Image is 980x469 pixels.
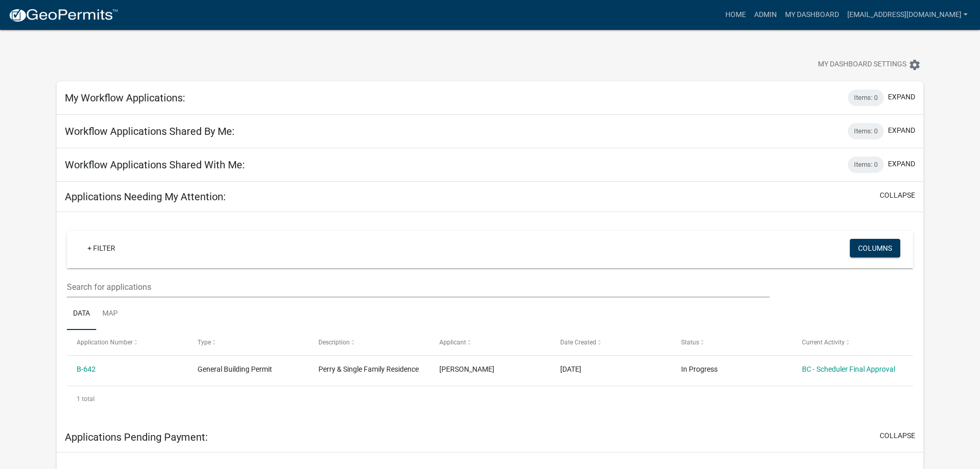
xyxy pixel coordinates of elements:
[792,330,913,355] datatable-header-cell: Current Activity
[848,90,884,106] div: Items: 0
[67,298,96,331] a: Data
[848,157,884,173] div: Items: 0
[781,5,843,25] a: My Dashboard
[560,365,581,373] span: 08/09/2025
[198,339,211,346] span: Type
[96,298,124,331] a: Map
[79,239,123,257] a: + Filter
[888,159,915,169] button: expand
[188,330,309,355] datatable-header-cell: Type
[818,59,906,71] span: My Dashboard Settings
[65,431,208,443] h5: Applications Pending Payment:
[880,190,915,201] button: collapse
[681,365,718,373] span: In Progress
[65,92,185,104] h5: My Workflow Applications:
[439,365,494,373] span: Shane Weist
[430,330,550,355] datatable-header-cell: Applicant
[318,365,419,373] span: Perry & Single Family Residence
[550,330,671,355] datatable-header-cell: Date Created
[318,339,350,346] span: Description
[77,365,96,373] a: B-642
[810,55,929,75] button: My Dashboard Settingssettings
[198,365,272,373] span: General Building Permit
[888,125,915,136] button: expand
[65,125,235,137] h5: Workflow Applications Shared By Me:
[843,5,972,25] a: [EMAIL_ADDRESS][DOMAIN_NAME]
[67,386,913,412] div: 1 total
[57,212,923,422] div: collapse
[77,339,133,346] span: Application Number
[848,123,884,140] div: Items: 0
[67,276,769,298] input: Search for applications
[681,339,699,346] span: Status
[880,430,915,441] button: collapse
[802,339,845,346] span: Current Activity
[888,92,915,102] button: expand
[908,59,921,71] i: settings
[721,5,750,25] a: Home
[65,159,245,171] h5: Workflow Applications Shared With Me:
[850,239,900,257] button: Columns
[750,5,781,25] a: Admin
[309,330,430,355] datatable-header-cell: Description
[560,339,596,346] span: Date Created
[67,330,188,355] datatable-header-cell: Application Number
[671,330,792,355] datatable-header-cell: Status
[439,339,466,346] span: Applicant
[802,365,895,373] a: BC - Scheduler Final Approval
[65,190,226,203] h5: Applications Needing My Attention:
